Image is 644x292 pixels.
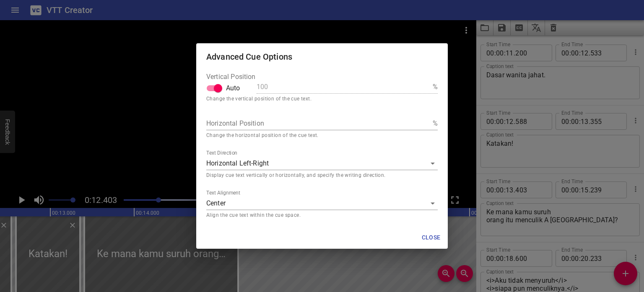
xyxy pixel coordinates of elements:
p: % [433,118,438,129]
span: Auto [226,83,240,93]
p: Change the horizontal position of the cue text. [206,132,438,140]
p: % [433,82,438,92]
div: Center [206,197,438,210]
button: Close [418,230,444,245]
h2: Advanced Cue Options [206,50,438,63]
div: Horizontal Left-Right [206,157,438,170]
legend: Vertical Position [206,74,256,80]
label: Text Alignment [206,191,240,196]
p: Change the vertical position of the cue text. [206,95,438,103]
p: Display cue text vertically or horizontally, and specify the writing direction. [206,171,438,180]
p: Align the cue text within the cue space. [206,211,438,220]
span: Close [421,232,441,243]
label: Text Direction [206,151,237,156]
